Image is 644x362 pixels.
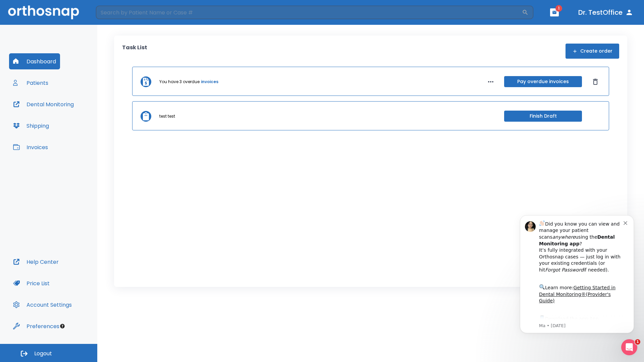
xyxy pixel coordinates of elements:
[635,339,640,345] span: 1
[576,6,636,18] button: Dr. TestOffice
[8,5,79,19] img: Orthosnap
[9,53,60,69] button: Dashboard
[504,111,582,122] button: Finish Draft
[9,318,63,334] button: Preferences
[555,5,562,12] span: 1
[504,76,582,87] button: Pay overdue invoices
[566,44,619,59] button: Create order
[590,76,601,87] button: Dismiss
[96,6,522,19] input: Search by Patient Name or Case #
[122,44,147,59] p: Task List
[621,339,637,355] iframe: Intercom live chat
[9,118,53,134] button: Shipping
[510,207,644,359] iframe: Intercom notifications message
[59,323,65,329] div: Tooltip anchor
[159,79,200,85] p: You have 3 overdue
[34,350,52,357] span: Logout
[9,297,76,313] button: Account Settings
[9,75,52,91] button: Patients
[159,113,175,119] p: test test
[9,254,63,270] button: Help Center
[201,79,218,85] a: invoices
[9,96,78,112] button: Dental Monitoring
[9,139,52,155] button: Invoices
[9,275,54,291] button: Price List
